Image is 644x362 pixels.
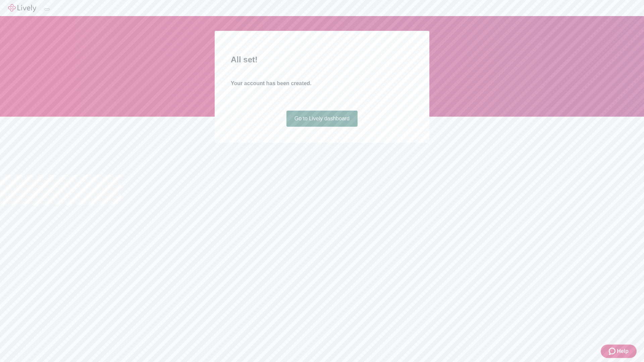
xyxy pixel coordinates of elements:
[617,347,629,355] span: Help
[286,111,358,127] a: Go to Lively dashboard
[44,8,50,10] button: Log out
[609,347,617,355] svg: Zendesk support icon
[231,79,413,87] h4: Your account has been created.
[231,54,413,66] h2: All set!
[8,4,36,12] img: Lively
[601,345,637,358] button: Zendesk support iconHelp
